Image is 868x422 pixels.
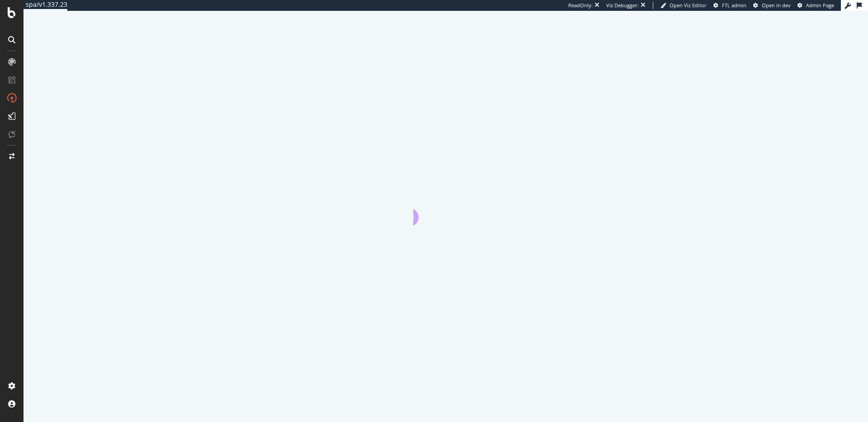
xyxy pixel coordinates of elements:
[762,2,791,9] span: Open in dev
[413,193,478,225] div: animation
[568,2,593,9] div: ReadOnly:
[806,2,834,9] span: Admin Page
[670,2,707,9] span: Open Viz Editor
[660,2,707,9] a: Open Viz Editor
[722,2,746,9] span: FTL admin
[713,2,746,9] a: FTL admin
[797,2,834,9] a: Admin Page
[606,2,639,9] div: Viz Debugger:
[753,2,791,9] a: Open in dev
